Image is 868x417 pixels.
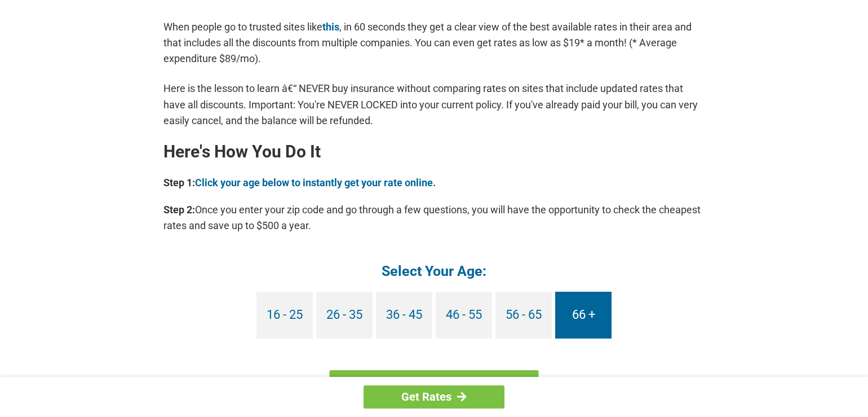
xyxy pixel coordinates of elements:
[195,177,436,188] a: Click your age below to instantly get your rate online.
[256,292,313,339] a: 16 - 25
[495,292,552,339] a: 56 - 65
[163,81,705,128] p: Here is the lesson to learn â€“ NEVER buy insurance without comparing rates on sites that include...
[163,262,705,280] h4: Select Your Age:
[163,143,705,161] h2: Here's How You Do It
[163,19,705,67] p: When people go to trusted sites like , in 60 seconds they get a clear view of the best available ...
[163,177,195,188] b: Step 1:
[316,292,373,339] a: 26 - 35
[163,202,705,234] p: Once you enter your zip code and go through a few questions, you will have the opportunity to che...
[322,21,339,33] a: this
[330,370,539,403] a: Find My Rate - Enter Zip Code
[436,292,492,339] a: 46 - 55
[555,292,612,339] a: 66 +
[376,292,432,339] a: 36 - 45
[163,204,195,216] b: Step 2:
[364,385,504,409] a: Get Rates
